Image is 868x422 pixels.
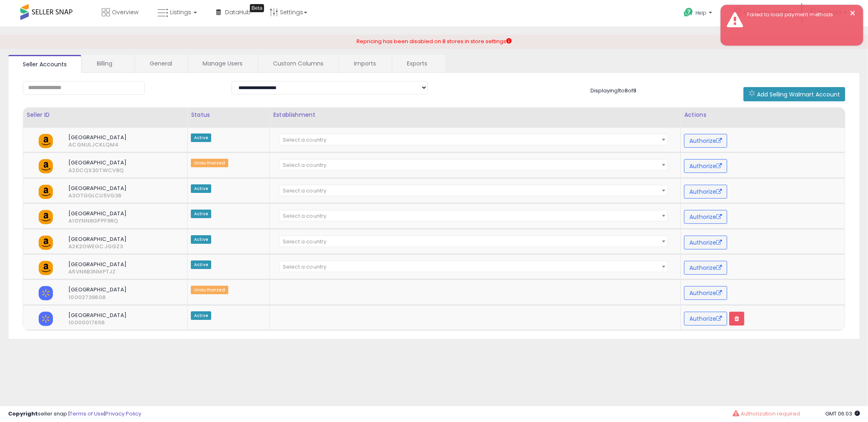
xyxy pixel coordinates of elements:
span: Add Selling Walmart Account [757,90,840,98]
a: Seller Accounts [8,55,81,73]
span: Select a country [283,238,326,245]
button: Authorize [684,210,727,224]
span: 10002739608 [62,294,80,301]
span: Overview [112,8,138,16]
span: Active [191,184,211,193]
span: [GEOGRAPHIC_DATA] [62,185,169,192]
button: Authorize [684,261,727,275]
img: walmart.png [39,286,53,300]
a: Manage Users [188,55,257,72]
span: DataHub [225,8,251,16]
span: A10YNN8GPPF9RQ [62,217,80,225]
button: Authorize [684,286,727,300]
span: Select a country [283,136,326,144]
div: Failed to load payment methods [741,11,857,19]
button: Authorize [684,185,727,199]
span: [GEOGRAPHIC_DATA] [62,210,169,217]
img: amazon.png [39,134,53,148]
span: A3OTGGLCU5VG36 [62,192,80,199]
span: 10000017656 [62,319,80,326]
button: Authorize [684,312,727,326]
span: A5VN6B3NMPTJZ [62,268,80,276]
span: Help [695,9,706,16]
span: Select a country [283,212,326,220]
a: Help [677,1,720,26]
img: amazon.png [39,236,53,250]
button: Add Selling Walmart Account [743,87,845,101]
img: amazon.png [39,185,53,199]
img: walmart.png [39,312,53,326]
div: Tooltip anchor [250,4,264,12]
img: amazon.png [39,261,53,275]
span: Active [191,210,211,218]
span: [GEOGRAPHIC_DATA] [62,134,169,141]
span: A2DCQX30TWCV8Q [62,167,80,174]
span: Listings [170,8,191,16]
button: × [850,8,856,18]
span: Active [191,311,211,320]
button: Authorize [684,134,727,148]
span: Active [191,235,211,244]
a: Imports [339,55,391,72]
span: [GEOGRAPHIC_DATA] [62,312,169,319]
button: Authorize [684,236,727,249]
button: Authorize [684,159,727,173]
span: A2K2OWEGCJGGZ3 [62,243,80,250]
div: Seller ID [26,111,184,119]
a: Billing [82,55,134,72]
img: amazon.png [39,159,53,173]
span: Displaying 1 to 8 of 8 [590,87,636,94]
div: Repricing has been disabled on 8 stores in store settings [356,38,512,46]
a: Exports [392,55,444,72]
span: [GEOGRAPHIC_DATA] [62,236,169,243]
span: Select a country [283,161,326,169]
span: Active [191,133,211,142]
img: amazon.png [39,210,53,224]
div: Actions [684,111,842,119]
span: [GEOGRAPHIC_DATA] [62,286,169,293]
span: Active [191,260,211,269]
div: Establishment [273,111,677,119]
a: Custom Columns [258,55,338,72]
span: [GEOGRAPHIC_DATA] [62,159,169,166]
span: Unauthorized [191,159,228,167]
span: [GEOGRAPHIC_DATA] [62,261,169,268]
span: ACGNULJCKLQM4 [62,141,80,149]
a: General [135,55,187,72]
span: Unauthorized [191,286,228,294]
div: Status [191,111,266,119]
span: Select a country [283,187,326,195]
span: Select a country [283,263,326,271]
i: Get Help [683,7,693,17]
